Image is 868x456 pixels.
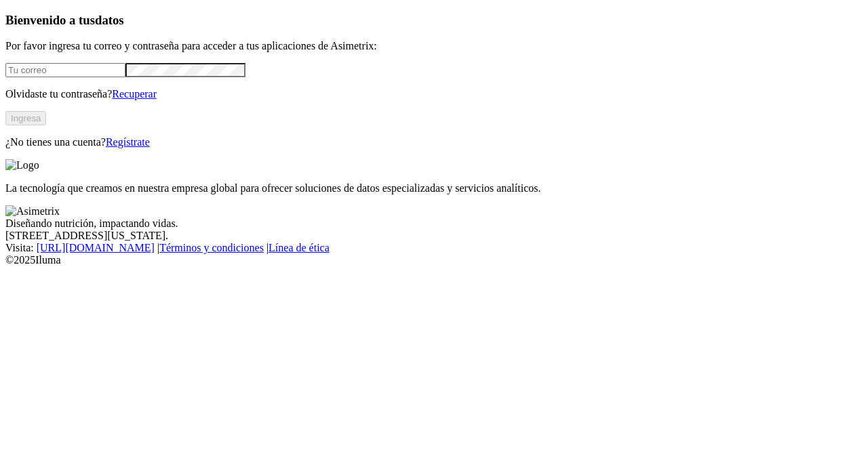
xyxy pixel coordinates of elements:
a: Línea de ética [269,242,330,253]
div: Visita : | | [5,242,863,254]
a: [URL][DOMAIN_NAME] [37,242,155,253]
span: datos [95,13,124,27]
img: Logo [5,159,39,171]
a: Regístrate [106,136,150,148]
a: Recuperar [112,88,157,100]
button: Ingresa [5,111,46,125]
div: © 2025 Iluma [5,254,863,266]
input: Tu correo [5,63,125,77]
p: Por favor ingresa tu correo y contraseña para acceder a tus aplicaciones de Asimetrix: [5,40,863,52]
div: Diseñando nutrición, impactando vidas. [5,217,863,230]
div: [STREET_ADDRESS][US_STATE]. [5,230,863,242]
h3: Bienvenido a tus [5,13,863,28]
a: Términos y condiciones [159,242,264,253]
p: Olvidaste tu contraseña? [5,88,863,100]
img: Asimetrix [5,205,60,217]
p: La tecnología que creamos en nuestra empresa global para ofrecer soluciones de datos especializad... [5,182,863,194]
p: ¿No tienes una cuenta? [5,136,863,148]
